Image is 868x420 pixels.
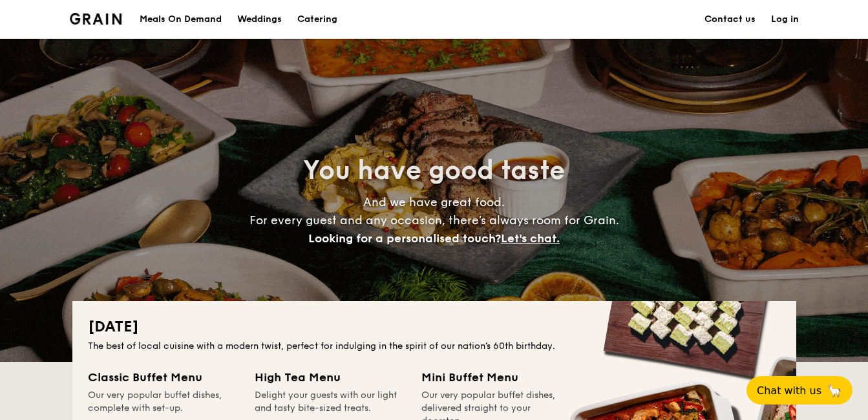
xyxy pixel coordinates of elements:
[88,340,781,353] div: The best of local cuisine with a modern twist, perfect for indulging in the spirit of our nation’...
[746,376,852,404] button: Chat with us🦙
[88,368,239,386] div: Classic Buffet Menu
[70,13,122,25] img: Grain
[421,368,573,386] div: Mini Buffet Menu
[255,368,406,386] div: High Tea Menu
[827,383,842,398] span: 🦙
[88,317,781,337] h2: [DATE]
[501,231,560,246] span: Let's chat.
[757,384,821,397] span: Chat with us
[70,13,122,25] a: Logotype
